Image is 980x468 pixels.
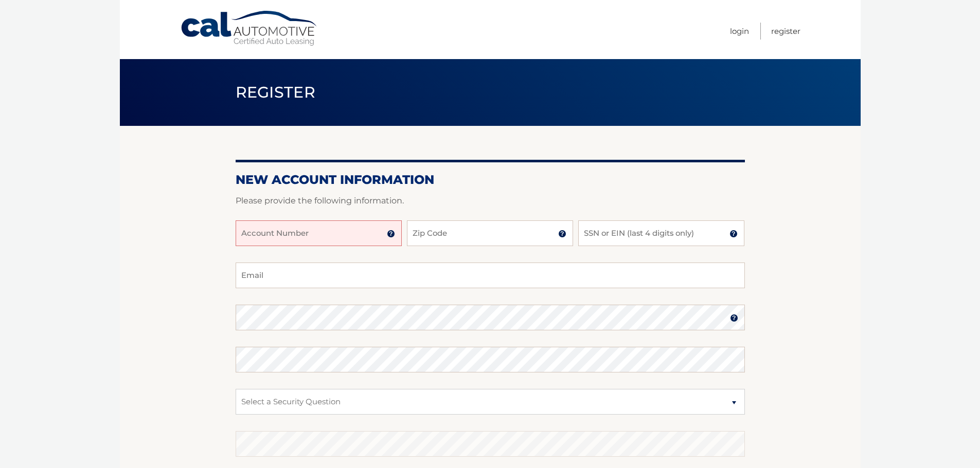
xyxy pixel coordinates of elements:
img: tooltip.svg [729,230,738,238]
input: SSN or EIN (last 4 digits only) [578,220,744,246]
span: Register [236,83,316,102]
a: Register [771,23,800,40]
a: Login [730,23,749,40]
h2: New Account Information [236,172,745,188]
img: tooltip.svg [387,230,395,238]
p: Please provide the following information. [236,194,745,208]
a: Cal Automotive [180,10,319,47]
input: Email [236,263,745,288]
img: tooltip.svg [558,230,566,238]
img: tooltip.svg [730,314,738,322]
input: Zip Code [407,220,573,246]
input: Account Number [236,220,402,246]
